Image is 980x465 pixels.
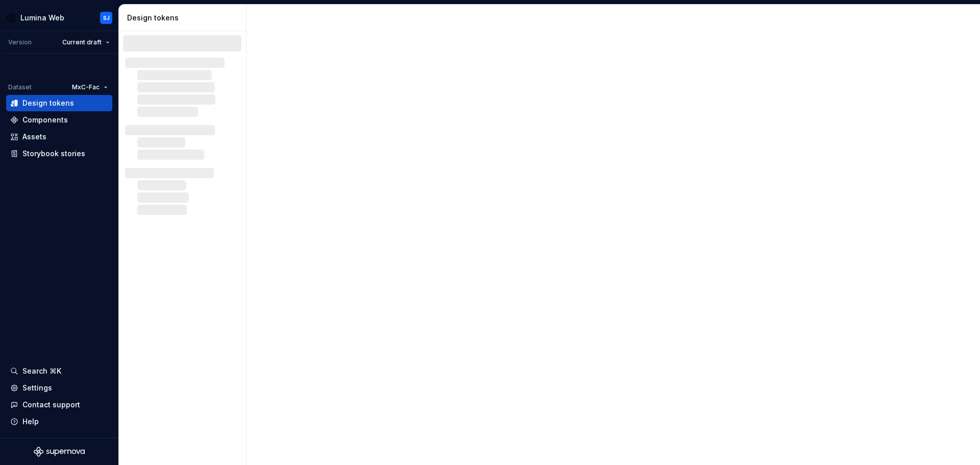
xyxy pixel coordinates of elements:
button: Contact support [6,397,112,413]
a: Storybook stories [6,145,112,162]
div: Storybook stories [22,149,85,159]
button: Lumina WebSJ [2,7,116,29]
div: Help [22,417,39,427]
div: Components [22,115,68,125]
div: Design tokens [22,98,74,108]
span: Current draft [62,38,102,46]
a: Assets [6,129,112,145]
span: MxC-Fac [72,83,100,91]
div: Version [8,38,32,46]
a: Components [6,112,112,128]
a: Settings [6,380,112,396]
button: Search ⌘K [6,363,112,379]
div: Settings [22,383,52,393]
div: Dataset [8,83,32,91]
button: MxC-Fac [67,80,112,94]
div: SJ [103,14,110,22]
div: Contact support [22,400,80,410]
div: Search ⌘K [22,366,61,376]
div: Lumina Web [20,13,64,23]
div: Design tokens [127,13,242,23]
button: Help [6,413,112,430]
svg: Supernova Logo [34,447,85,457]
div: Assets [22,132,46,142]
a: Design tokens [6,95,112,111]
button: Current draft [58,35,114,50]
